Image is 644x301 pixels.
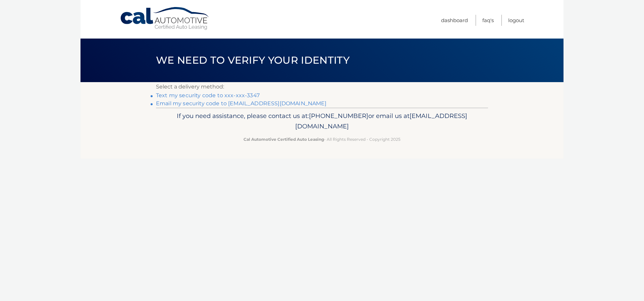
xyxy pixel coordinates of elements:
a: Email my security code to [EMAIL_ADDRESS][DOMAIN_NAME] [156,100,327,107]
p: Select a delivery method: [156,82,488,92]
p: - All Rights Reserved - Copyright 2025 [160,136,484,143]
strong: Cal Automotive Certified Auto Leasing [244,137,324,142]
a: Dashboard [441,15,468,26]
a: FAQ's [482,15,494,26]
span: We need to verify your identity [156,54,350,66]
p: If you need assistance, please contact us at: or email us at [160,111,484,132]
a: Text my security code to xxx-xxx-3347 [156,92,260,99]
a: Cal Automotive [120,7,210,31]
span: [PHONE_NUMBER] [309,112,368,120]
a: Logout [508,15,524,26]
